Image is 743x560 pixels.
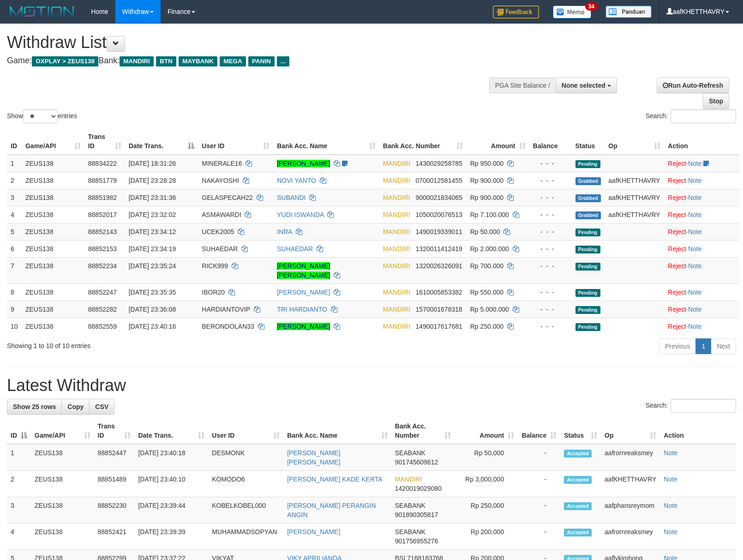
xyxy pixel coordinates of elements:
td: 1 [7,155,22,172]
label: Search: [646,399,736,413]
span: Copy 901756955276 to clipboard [395,537,438,545]
span: MAYBANK [179,56,217,66]
span: [DATE] 23:35:24 [129,262,176,270]
a: TRI HARDIANTO [277,306,327,313]
a: [PERSON_NAME] [277,323,330,330]
td: ZEUS138 [22,155,84,172]
span: [DATE] 23:34:12 [129,228,176,235]
span: BTN [156,56,176,66]
td: ZEUS138 [22,172,84,189]
td: - [518,444,560,471]
td: [DATE] 23:39:44 [134,497,208,524]
div: - - - [533,244,568,253]
span: Copy 1320026326091 to clipboard [416,262,462,270]
td: 3 [7,189,22,206]
td: [DATE] 23:40:10 [134,471,208,497]
th: User ID: activate to sort column ascending [198,128,273,155]
span: ASMAWARDI [202,211,241,218]
th: Status [572,128,605,155]
button: None selected [556,78,617,93]
a: Note [688,211,702,218]
span: 88852143 [88,228,117,235]
td: 8 [7,283,22,301]
span: 88851779 [88,177,117,184]
td: 88852447 [94,444,135,471]
td: · [664,206,739,223]
span: 88852247 [88,289,117,296]
span: Rp 250.000 [470,323,503,330]
a: [PERSON_NAME] [277,160,330,167]
th: Op: activate to sort column ascending [605,128,664,155]
span: Copy 1320011412419 to clipboard [416,245,462,253]
a: Previous [659,338,696,354]
span: IBOR20 [202,289,225,296]
a: Reject [668,194,686,201]
td: Rp 200,000 [455,524,518,550]
a: Note [688,160,702,167]
td: ZEUS138 [31,471,94,497]
a: Next [711,338,736,354]
td: aafphansreymom [601,497,660,524]
a: Note [664,528,677,536]
td: ZEUS138 [31,444,94,471]
td: · [664,283,739,301]
a: YUDI ISWANDA [277,211,324,218]
span: Rp 50.000 [470,228,500,235]
span: Pending [575,306,600,314]
span: Copy 1490019339011 to clipboard [416,228,462,235]
span: Accepted [564,450,592,458]
span: Copy 1420019029080 to clipboard [395,485,442,492]
span: MANDIRI [383,160,410,167]
span: [DATE] 23:32:02 [129,211,176,218]
td: 10 [7,318,22,335]
span: MANDIRI [383,289,410,296]
div: PGA Site Balance / [489,78,556,93]
a: Reject [668,262,686,270]
td: 4 [7,524,31,550]
span: Show 25 rows [13,403,56,410]
span: 88834222 [88,160,117,167]
td: ZEUS138 [31,524,94,550]
span: [DATE] 23:40:16 [129,323,176,330]
a: Note [688,245,702,253]
td: aafrornreaksmey [601,524,660,550]
span: Copy 1610005853382 to clipboard [416,289,462,296]
a: Note [688,194,702,201]
a: [PERSON_NAME] [287,528,340,536]
span: NAKAYOSHI [202,177,239,184]
span: Rp 7.100.000 [470,211,509,218]
span: Copy 1430029258785 to clipboard [416,160,462,167]
span: Rp 550.000 [470,289,503,296]
span: [DATE] 18:31:26 [129,160,176,167]
span: GELASPECAH22 [202,194,253,201]
a: Note [664,449,677,457]
a: Reject [668,228,686,235]
span: CSV [95,403,108,410]
img: panduan.png [605,6,652,18]
td: · [664,223,739,240]
th: Date Trans.: activate to sort column descending [125,128,198,155]
span: Rp 700.000 [470,262,503,270]
td: ZEUS138 [22,223,84,240]
span: Grabbed [575,177,601,185]
th: Amount: activate to sort column ascending [455,418,518,444]
span: SEABANK [395,449,425,457]
td: aafKHETTHAVRY [601,471,660,497]
span: Pending [575,229,600,236]
span: 88852282 [88,306,117,313]
span: Rp 5.000.000 [470,306,509,313]
th: ID: activate to sort column descending [7,418,31,444]
td: ZEUS138 [22,189,84,206]
a: Reject [668,323,686,330]
a: SUHAEDAR [277,245,313,253]
span: Accepted [564,529,592,536]
span: Copy 0700012581455 to clipboard [416,177,462,184]
th: Bank Acc. Number: activate to sort column ascending [391,418,455,444]
td: aafKHETTHAVRY [605,172,664,189]
td: · [664,301,739,318]
img: MOTION_logo.png [7,5,77,18]
td: aafKHETTHAVRY [605,189,664,206]
a: Show 25 rows [7,399,62,415]
td: · [664,318,739,335]
span: 88852559 [88,323,117,330]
